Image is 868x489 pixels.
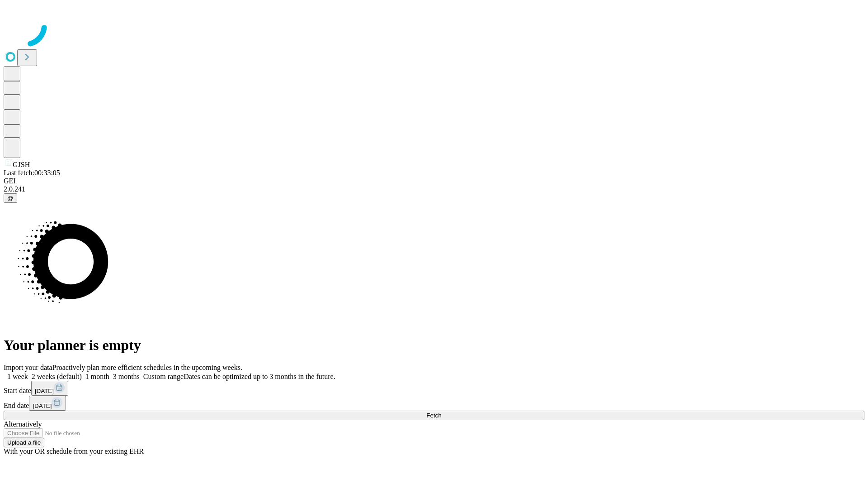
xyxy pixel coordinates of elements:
[4,396,864,411] div: End date
[143,373,184,380] span: Custom range
[4,169,60,177] span: Last fetch: 00:33:05
[7,373,28,380] span: 1 week
[4,185,864,193] div: 2.0.241
[4,438,44,447] button: Upload a file
[4,337,864,354] h1: Your planner is empty
[32,373,82,380] span: 2 weeks (default)
[426,412,441,419] span: Fetch
[4,381,864,396] div: Start date
[13,161,30,168] span: GJSH
[52,364,242,371] span: Proactively plan more efficient schedules in the upcoming weeks.
[4,420,42,428] span: Alternatively
[31,381,68,396] button: [DATE]
[4,411,864,420] button: Fetch
[4,177,864,185] div: GEI
[4,447,144,455] span: With your OR schedule from your existing EHR
[4,364,52,371] span: Import your data
[184,373,335,380] span: Dates can be optimized up to 3 months in the future.
[85,373,109,380] span: 1 month
[4,193,17,203] button: @
[33,403,52,409] span: [DATE]
[113,373,140,380] span: 3 months
[7,195,14,201] span: @
[35,388,54,394] span: [DATE]
[29,396,66,411] button: [DATE]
